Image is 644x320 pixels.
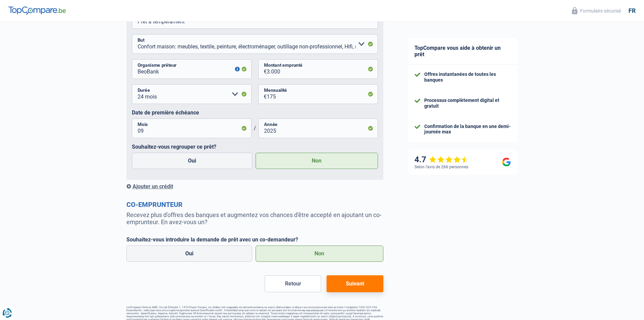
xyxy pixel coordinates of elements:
[258,59,267,79] span: €
[424,98,511,109] div: Processus complètement digital et gratuit
[126,246,253,262] label: Oui
[132,153,253,169] label: Oui
[258,119,378,138] input: AAAA
[424,124,511,135] div: Confirmation de la banque en une demi-journée max
[126,200,383,209] h2: Co-emprunteur
[8,6,66,15] img: TopCompare Logo
[132,109,378,116] label: Date de première échéance
[568,5,625,16] button: Formulaire sécurisé
[126,211,383,226] p: Recevez plus d'offres des banques et augmentez vos chances d'être accepté en ajoutant un co-empru...
[414,165,468,169] div: Selon l’avis de 266 personnes
[252,125,258,131] span: /
[408,38,518,65] div: TopCompare vous aide à obtenir un prêt
[327,275,383,292] button: Suivant
[265,275,321,292] button: Retour
[256,246,383,262] label: Non
[258,84,267,104] span: €
[424,71,511,83] div: Offres instantanées de toutes les banques
[256,153,378,169] label: Non
[126,236,383,243] label: Souhaitez-vous introduire la demande de prêt avec un co-demandeur?
[132,144,378,150] label: Souhaitez-vous regrouper ce prêt?
[126,183,383,190] div: Ajouter un crédit
[628,7,636,15] div: fr
[414,155,469,165] div: 4.7
[132,119,252,138] input: MM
